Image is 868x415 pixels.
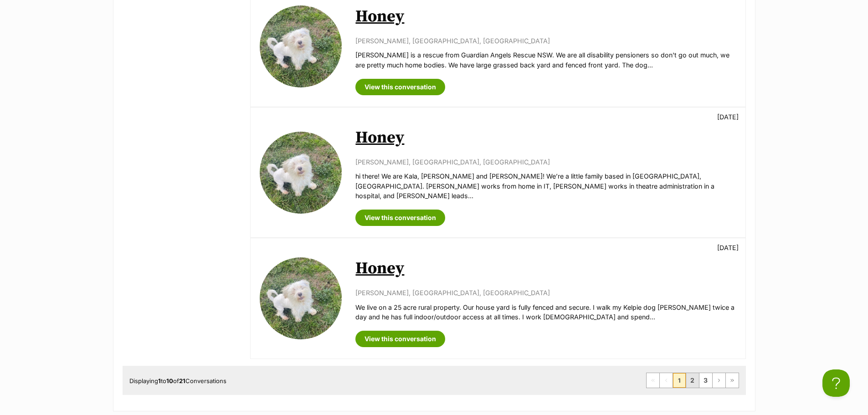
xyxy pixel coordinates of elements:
p: [PERSON_NAME], [GEOGRAPHIC_DATA], [GEOGRAPHIC_DATA] [355,36,736,46]
a: Last page [726,373,739,388]
p: [PERSON_NAME], [GEOGRAPHIC_DATA], [GEOGRAPHIC_DATA] [355,157,736,167]
strong: 10 [166,377,173,384]
p: [DATE] [717,243,739,252]
nav: Pagination [646,373,739,388]
a: Next page [713,373,725,388]
img: Honey [260,257,342,339]
p: [DATE] [717,112,739,122]
a: Honey [355,6,404,27]
span: Page 1 [673,373,686,388]
span: First page [647,373,659,388]
a: View this conversation [355,331,445,347]
a: Page 2 [686,373,699,388]
a: Honey [355,258,404,279]
p: We live on a 25 acre rural property. Our house yard is fully fenced and secure. I walk my Kelpie ... [355,302,736,322]
strong: 21 [179,377,185,384]
a: View this conversation [355,79,445,95]
span: Displaying to of Conversations [129,377,226,384]
strong: 1 [158,377,161,384]
img: Honey [260,132,342,214]
span: Previous page [660,373,673,388]
iframe: Help Scout Beacon - Open [822,369,850,397]
a: Honey [355,128,404,148]
p: hi there! We are Kala, [PERSON_NAME] and [PERSON_NAME]! We’re a little family based in [GEOGRAPHI... [355,171,736,200]
a: Page 3 [699,373,712,388]
a: View this conversation [355,210,445,226]
p: [PERSON_NAME], [GEOGRAPHIC_DATA], [GEOGRAPHIC_DATA] [355,288,736,297]
p: [PERSON_NAME] is a rescue from Guardian Angels Rescue NSW. We are all disability pensioners so do... [355,50,736,70]
img: Honey [260,5,342,87]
